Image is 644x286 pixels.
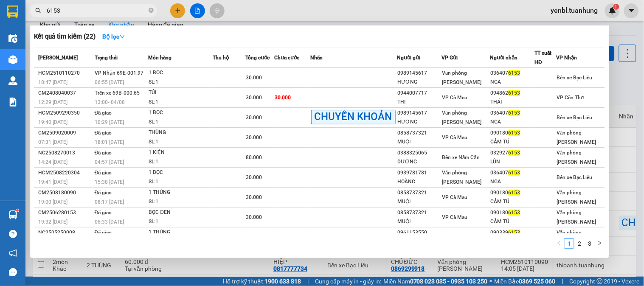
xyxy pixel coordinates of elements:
span: 6153 [509,230,520,236]
img: solution-icon [8,98,17,107]
div: 1 BỌC [149,68,212,78]
span: VP Cà Mau [442,194,467,200]
span: CHUYỂN KHOẢN [311,110,396,124]
span: Nhãn [311,55,323,61]
span: [PERSON_NAME] [38,55,78,61]
span: 13:00 - 04/08 [95,99,125,105]
span: Văn phòng [PERSON_NAME] [442,70,481,85]
div: CM2408040037 [38,89,92,98]
span: VP Cà Mau [442,214,467,220]
div: 0944007717 [398,89,442,98]
span: down [119,34,125,39]
span: Bến xe Bạc Liêu [557,115,592,121]
span: Bến xe Bạc Liêu [557,174,592,180]
div: HCM2509290350 [38,109,92,118]
div: 1 KIỆN [149,148,212,157]
span: TT xuất HĐ [535,50,552,65]
div: MUỘI [398,217,442,226]
div: SL: 1 [149,177,212,187]
span: 6153 [509,150,520,156]
span: 10:29 [DATE] [95,119,124,125]
span: Người gửi [397,55,421,61]
span: 12:29 [DATE] [38,99,67,105]
div: CM2508180090 [38,188,92,197]
div: 0939781781 [398,168,442,177]
span: VP Nhận 69E-001.97 [95,70,143,76]
div: SL: 1 [149,217,212,227]
span: search [35,8,41,14]
div: SL: 1 [149,118,212,127]
div: TÚI [149,88,212,98]
div: 0858737321 [398,129,442,137]
div: THI [398,98,442,107]
div: 1 BỌC [149,168,212,177]
div: MUỘI [398,137,442,146]
strong: Bộ lọc [102,33,125,40]
div: 1 THÙNG [149,228,212,237]
span: 6153 [509,210,520,216]
span: Đã giao [95,230,112,236]
a: 3 [585,239,594,248]
span: Bến xe Năm Căn [442,154,480,160]
span: Bến xe Bạc Liêu [557,75,592,81]
div: NGA [491,118,534,126]
span: right [597,241,602,246]
span: Văn phòng [PERSON_NAME] [442,170,481,185]
li: Previous Page [554,238,564,249]
span: 30.000 [246,174,262,180]
h3: Kết quả tìm kiếm ( 22 ) [34,32,96,41]
li: Next Page [595,238,605,249]
span: question-circle [9,230,17,238]
span: 6153 [509,110,520,116]
sup: 1 [16,209,19,212]
div: HƯƠNG [398,118,442,126]
span: 06:55 [DATE] [95,79,124,85]
div: BỌC ĐEN [149,208,212,217]
span: Đã giao [95,130,112,136]
div: DƯƠNG [398,157,442,166]
span: 30.000 [246,214,262,220]
span: 30.000 [246,194,262,200]
span: 6153 [509,190,520,196]
div: HƯƠNG [398,78,442,87]
div: 090339 [491,228,534,237]
span: 19:00 [DATE] [38,199,67,205]
span: 14:24 [DATE] [38,159,67,165]
span: 30.000 [246,95,262,101]
span: 6153 [509,90,520,96]
span: 30.000 [246,115,262,121]
span: Văn phòng [PERSON_NAME] [557,210,596,225]
span: Trạng thái [95,55,118,61]
img: warehouse-icon [8,76,17,85]
img: warehouse-icon [8,34,17,43]
div: 032927 [491,149,534,157]
span: 04:57 [DATE] [95,159,124,165]
div: 036407 [491,109,534,118]
span: left [557,241,562,246]
span: 07:31 [DATE] [38,139,67,145]
span: 30.000 [246,135,262,140]
div: CM2506280153 [38,208,92,217]
div: THÁI [491,98,534,107]
span: message [9,268,17,276]
div: 1 THÙNG [149,188,212,197]
span: Thu hộ [213,55,229,61]
span: Văn phòng [PERSON_NAME] [557,230,596,245]
span: 19:32 [DATE] [38,219,67,225]
span: VP Nhận [556,55,577,61]
div: THÙNG [149,128,212,137]
span: close-circle [149,7,154,15]
span: Đã giao [95,210,112,216]
span: 18:47 [DATE] [38,79,67,85]
span: 06:33 [DATE] [95,219,124,225]
div: SL: 1 [149,137,212,147]
li: 1 [564,238,574,249]
button: left [554,238,564,249]
span: Đã giao [95,170,112,176]
span: 18:01 [DATE] [95,139,124,145]
div: 090180 [491,129,534,137]
span: Văn phòng [PERSON_NAME] [557,150,596,165]
div: CẨM TÚ [491,137,534,146]
span: Chưa cước [275,55,300,61]
span: 19:41 [DATE] [38,179,67,185]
